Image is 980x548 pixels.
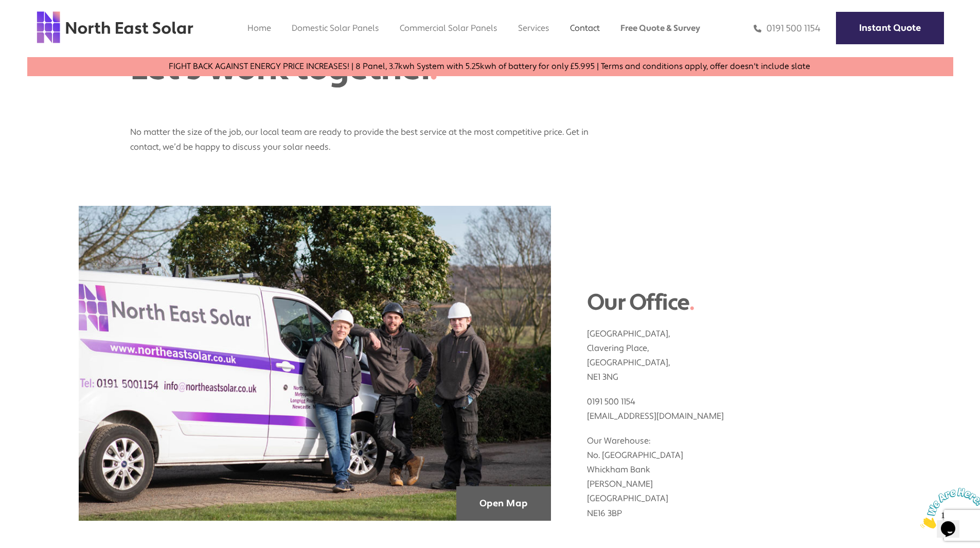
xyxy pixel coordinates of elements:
span: 1 [4,4,8,13]
span: . [689,288,694,317]
h2: Our Office [587,289,902,316]
a: Open Map [456,486,551,521]
img: north east solar logo [36,10,194,44]
a: Instant Quote [836,12,944,44]
a: [EMAIL_ADDRESS][DOMAIN_NAME] [587,411,724,421]
p: No matter the size of the job, our local team are ready to provide the best service at the most c... [130,115,593,154]
img: Chat attention grabber [4,4,68,45]
p: Our Warehouse: No. [GEOGRAPHIC_DATA] Whickham Bank [PERSON_NAME] [GEOGRAPHIC_DATA] NE16 3BP [587,423,902,520]
a: Domestic Solar Panels [292,23,379,33]
a: Commercial Solar Panels [400,23,497,33]
a: Contact [570,23,600,33]
iframe: chat widget [916,484,980,533]
img: phone icon [754,23,761,34]
a: Free Quote & Survey [620,23,700,33]
p: [GEOGRAPHIC_DATA], Clavering Place, [GEOGRAPHIC_DATA], NE1 3NG [587,316,902,384]
h1: Let’s work together [130,48,516,89]
a: Services [518,23,549,33]
a: 0191 500 1154 [587,396,635,407]
a: 0191 500 1154 [754,23,821,34]
a: Home [247,23,271,33]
